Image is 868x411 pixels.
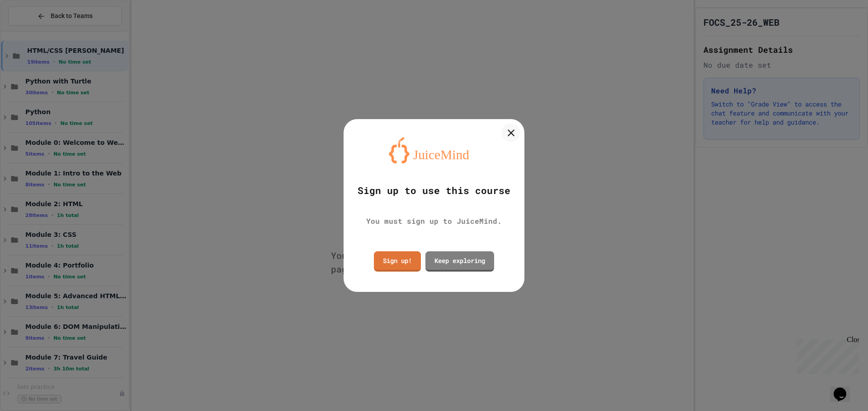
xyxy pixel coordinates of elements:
[4,4,62,57] div: Chat with us now!Close
[374,251,421,272] a: Sign up!
[358,184,510,198] div: Sign up to use this course
[366,216,502,226] div: You must sign up to JuiceMind.
[389,137,479,163] img: logo-orange.svg
[425,251,494,272] a: Keep exploring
